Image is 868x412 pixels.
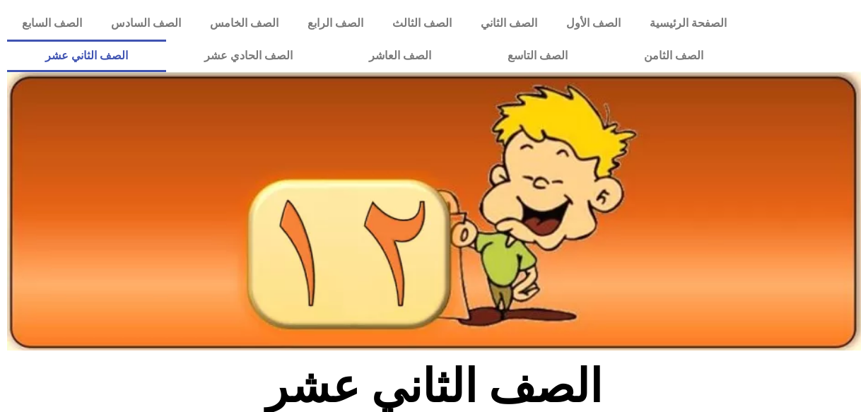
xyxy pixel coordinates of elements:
a: الصف الخامس [195,7,293,40]
a: الصف السادس [96,7,195,40]
a: الصف الثامن [606,40,741,72]
a: الصف الحادي عشر [166,40,331,72]
a: الصف الثاني عشر [7,40,166,72]
a: الصف التاسع [469,40,606,72]
a: الصف السابع [7,7,96,40]
a: الصف الرابع [293,7,377,40]
a: الصف الثاني [466,7,551,40]
a: الصفحة الرئيسية [635,7,741,40]
a: الصف العاشر [331,40,469,72]
a: الصف الثالث [377,7,466,40]
a: الصف الأول [551,7,635,40]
